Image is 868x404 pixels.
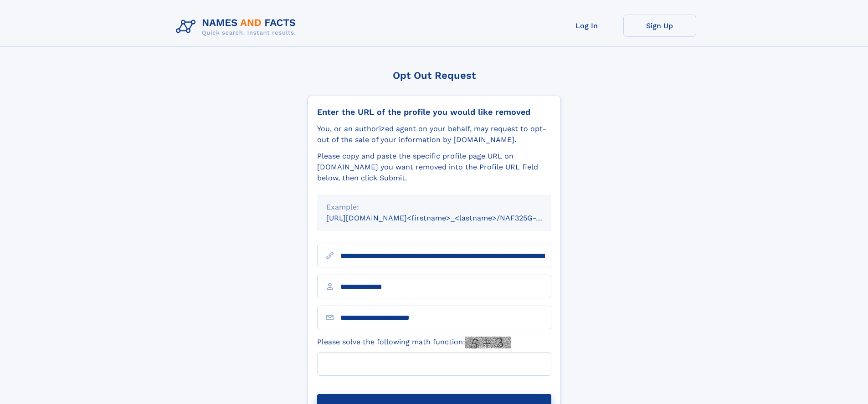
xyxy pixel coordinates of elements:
small: [URL][DOMAIN_NAME]<firstname>_<lastname>/NAF325G-xxxxxxxx [326,214,569,222]
label: Please solve the following math function: [317,337,511,348]
div: Please copy and paste the specific profile page URL on [DOMAIN_NAME] you want removed into the Pr... [317,151,551,184]
div: You, or an authorized agent on your behalf, may request to opt-out of the sale of your informatio... [317,123,551,145]
a: Log In [550,15,623,37]
div: Enter the URL of the profile you would like removed [317,107,551,117]
img: Logo Names and Facts [172,15,303,39]
div: Opt Out Request [308,70,561,81]
a: Sign Up [623,15,696,37]
div: Example: [326,202,542,213]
